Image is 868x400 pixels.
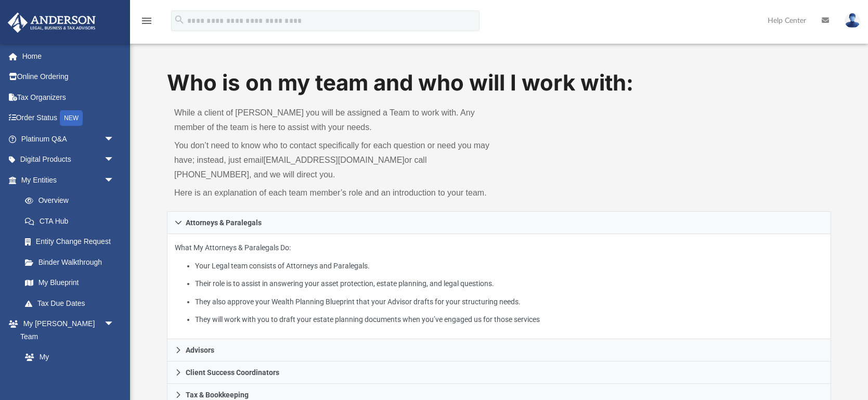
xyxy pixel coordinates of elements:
a: My [PERSON_NAME] Teamarrow_drop_down [7,314,125,347]
span: Tax & Bookkeeping [186,391,249,398]
li: Your Legal team consists of Attorneys and Paralegals. [195,260,823,273]
a: Binder Walkthrough [15,252,130,273]
a: Tax Organizers [7,87,130,108]
p: What My Attorneys & Paralegals Do: [175,241,823,326]
span: arrow_drop_down [104,314,125,335]
h1: Who is on my team and who will I work with: [167,68,831,98]
a: Home [7,46,130,67]
a: Digital Productsarrow_drop_down [7,149,130,170]
a: My Blueprint [15,273,125,293]
p: While a client of [PERSON_NAME] you will be assigned a Team to work with. Any member of the team ... [174,106,492,135]
i: search [174,14,185,25]
a: Online Ordering [7,67,130,87]
a: Advisors [167,339,831,362]
a: Overview [15,190,130,211]
span: Advisors [186,346,214,354]
li: They will work with you to draft your estate planning documents when you’ve engaged us for those ... [195,313,823,326]
div: Attorneys & Paralegals [167,234,831,340]
a: Order StatusNEW [7,108,130,129]
a: Attorneys & Paralegals [167,211,831,234]
a: Platinum Q&Aarrow_drop_down [7,128,130,149]
p: You don’t need to know who to contact specifically for each question or need you may have; instea... [174,138,492,182]
span: Client Success Coordinators [186,369,279,376]
a: Tax Due Dates [15,293,130,314]
a: My [PERSON_NAME] Team [15,347,120,393]
span: arrow_drop_down [104,128,125,150]
span: Attorneys & Paralegals [186,219,262,226]
i: menu [140,15,153,27]
span: arrow_drop_down [104,170,125,191]
a: [EMAIL_ADDRESS][DOMAIN_NAME] [264,156,405,164]
a: Client Success Coordinators [167,362,831,384]
li: They also approve your Wealth Planning Blueprint that your Advisor drafts for your structuring ne... [195,295,823,308]
div: NEW [60,110,83,126]
p: Here is an explanation of each team member’s role and an introduction to your team. [174,186,492,200]
span: arrow_drop_down [104,149,125,171]
a: menu [140,20,153,27]
li: Their role is to assist in answering your asset protection, estate planning, and legal questions. [195,277,823,290]
img: Anderson Advisors Platinum Portal [5,12,99,33]
a: My Entitiesarrow_drop_down [7,170,130,190]
a: CTA Hub [15,211,130,231]
a: Entity Change Request [15,231,130,252]
img: User Pic [845,13,860,28]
